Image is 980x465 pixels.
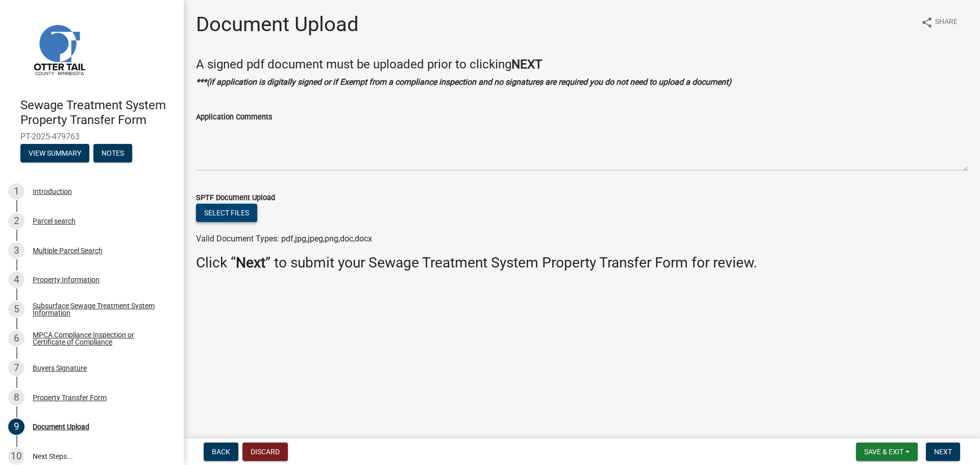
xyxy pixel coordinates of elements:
div: Document Upload [33,423,89,430]
h4: A signed pdf document must be uploaded prior to clicking [196,57,968,72]
div: Parcel search [33,217,76,225]
div: 1 [8,183,24,200]
div: 9 [8,419,24,435]
h1: Document Upload [196,12,359,37]
div: 4 [8,272,24,288]
i: share [921,16,933,29]
div: Multiple Parcel Search [33,247,103,254]
span: Next [934,448,952,456]
span: PT-2025-479763 [20,132,163,141]
h3: Click “ ” to submit your Sewage Treatment System Property Transfer Form for review. [196,254,968,272]
div: 5 [8,301,24,317]
wm-modal-confirm: Notes [93,150,132,158]
div: 2 [8,213,24,229]
span: Save & Exit [864,448,903,456]
img: Otter Tail County, Minnesota [20,11,97,87]
button: shareShare [913,12,966,32]
div: 10 [8,448,24,464]
strong: Next [236,254,265,271]
div: 6 [8,330,24,347]
wm-modal-confirm: Summary [20,150,89,158]
div: Introduction [33,188,72,195]
button: Notes [93,144,132,162]
button: View Summary [20,144,89,162]
div: 7 [8,360,24,376]
div: MPCA Compliance Inspection or Certificate of Compliance [33,331,167,346]
span: Valid Document Types: pdf,jpg,jpeg,png,doc,docx [196,234,372,243]
span: Share [935,16,958,29]
button: Back [204,443,238,461]
strong: ***(if application is digitally signed or if Exempt from a compliance inspection and no signature... [196,77,731,87]
button: Next [926,443,960,461]
button: Save & Exit [856,443,918,461]
label: SPTF Document Upload [196,194,275,202]
span: Back [212,448,230,456]
div: Subsurface Sewage Treatment System Information [33,302,167,316]
label: Application Comments [196,114,272,121]
button: Discard [242,443,288,461]
div: 8 [8,389,24,406]
div: Property Transfer Form [33,394,107,401]
strong: NEXT [511,57,542,71]
div: Buyers Signature [33,364,87,372]
div: Property Information [33,276,100,283]
button: Select files [196,204,257,222]
h4: Sewage Treatment System Property Transfer Form [20,98,176,128]
div: 3 [8,242,24,259]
